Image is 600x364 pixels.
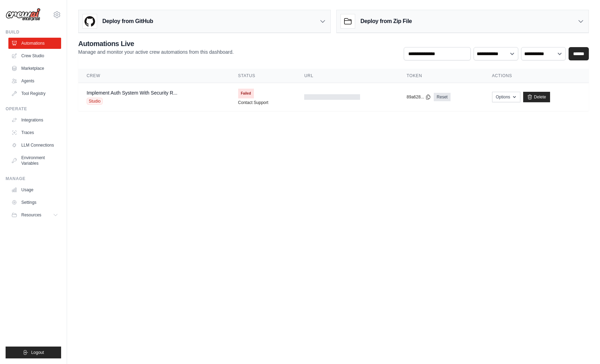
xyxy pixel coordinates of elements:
h3: Deploy from Zip File [360,17,412,25]
a: Usage [8,184,61,195]
button: Resources [8,209,61,221]
h2: Automations Live [78,39,234,49]
span: Logout [31,350,44,355]
a: Environment Variables [8,152,61,169]
a: Implement Auth System With Security R... [87,90,177,96]
p: Manage and monitor your active crew automations from this dashboard. [78,49,234,55]
h3: Deploy from GitHub [102,17,153,25]
button: Options [492,92,520,102]
div: Operate [6,106,61,112]
button: Logout [6,347,61,358]
a: Contact Support [238,100,269,105]
img: Logo [6,8,41,21]
span: Studio [87,98,103,105]
iframe: Chat Widget [565,330,600,364]
img: GitHub Logo [83,14,97,28]
span: Resources [21,212,41,218]
a: Tool Registry [8,88,61,99]
span: Failed [238,89,254,98]
th: Status [230,69,296,83]
a: Settings [8,197,61,208]
button: 89a628... [407,94,431,100]
a: Marketplace [8,63,61,74]
th: URL [296,69,398,83]
a: Reset [434,93,450,101]
a: Traces [8,127,61,138]
th: Actions [484,69,589,83]
a: Integrations [8,114,61,126]
a: Agents [8,75,61,87]
a: Delete [523,92,550,102]
a: Automations [8,38,61,49]
a: Crew Studio [8,50,61,61]
a: LLM Connections [8,140,61,151]
div: Manage [6,176,61,181]
div: Build [6,29,61,35]
th: Crew [78,69,230,83]
th: Token [398,69,483,83]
